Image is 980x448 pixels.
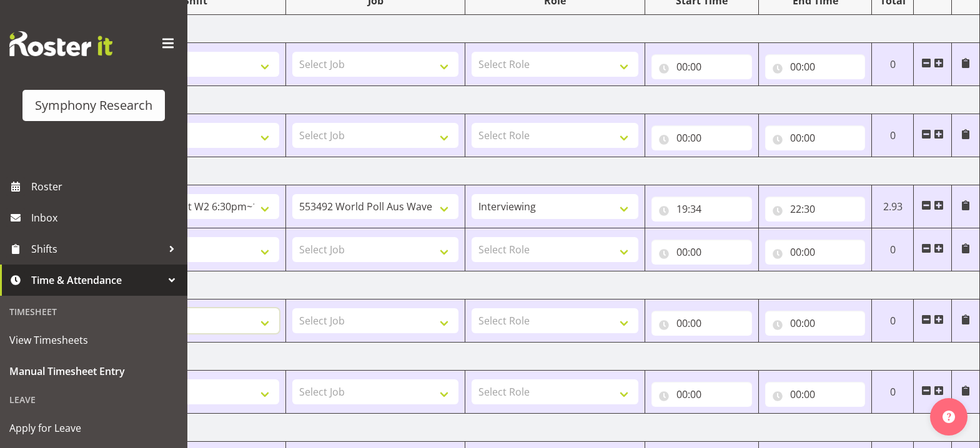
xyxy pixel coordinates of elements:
[3,356,184,387] a: Manual Timesheet Entry
[651,382,752,407] input: Click to select...
[765,382,866,407] input: Click to select...
[651,311,752,336] input: Click to select...
[31,177,181,196] span: Roster
[106,271,980,299] td: [DATE]
[765,54,866,79] input: Click to select...
[3,387,184,412] div: Leave
[651,240,752,265] input: Click to select...
[651,197,752,222] input: Click to select...
[9,362,178,381] span: Manual Timesheet Entry
[872,43,914,86] td: 0
[651,54,752,79] input: Click to select...
[3,412,184,444] a: Apply for Leave
[35,96,152,115] div: Symphony Research
[765,311,866,336] input: Click to select...
[106,343,980,371] td: [DATE]
[9,331,178,349] span: View Timesheets
[872,299,914,343] td: 0
[9,419,178,437] span: Apply for Leave
[106,15,980,43] td: [DATE]
[106,157,980,185] td: [DATE]
[765,240,866,265] input: Click to select...
[31,271,162,290] span: Time & Attendance
[765,197,866,222] input: Click to select...
[3,324,184,356] a: View Timesheets
[651,125,752,150] input: Click to select...
[872,185,914,228] td: 2.93
[106,414,980,442] td: [DATE]
[3,299,184,324] div: Timesheet
[943,411,955,423] img: help-xxl-2.png
[765,125,866,150] input: Click to select...
[106,86,980,114] td: [DATE]
[872,228,914,271] td: 0
[31,208,181,227] span: Inbox
[31,240,162,258] span: Shifts
[872,371,914,414] td: 0
[9,31,112,56] img: Rosterit website logo
[872,114,914,157] td: 0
